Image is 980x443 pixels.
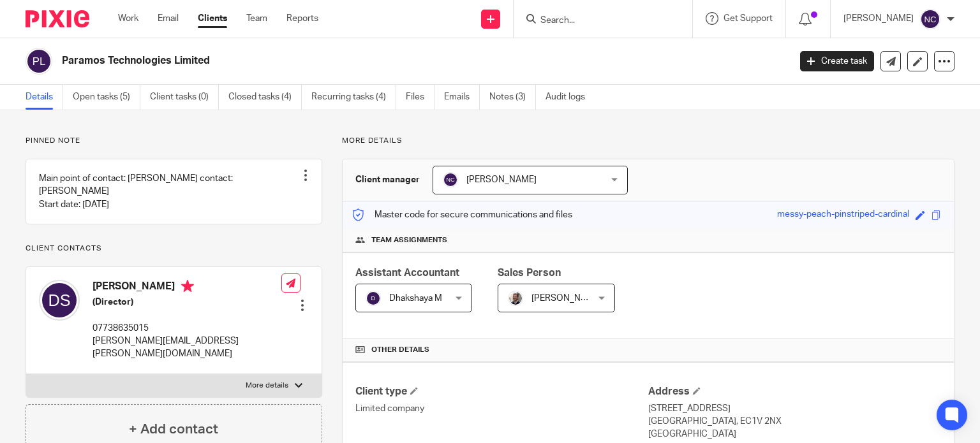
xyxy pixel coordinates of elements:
span: Sales Person [498,268,561,278]
p: More details [342,136,954,146]
img: Pixie [26,10,89,27]
a: Closed tasks (4) [228,85,302,110]
a: Create task [800,51,874,71]
p: [PERSON_NAME] [843,12,914,25]
h4: [PERSON_NAME] [93,280,281,296]
a: Files [406,85,434,110]
a: Details [26,85,63,110]
img: svg%3E [39,280,80,321]
a: Clients [198,12,227,25]
input: Search [539,15,654,27]
span: Other details [371,345,429,355]
a: Notes (3) [489,85,536,110]
img: svg%3E [366,291,381,306]
a: Work [118,12,138,25]
p: Client contacts [26,243,322,254]
a: Client tasks (0) [150,85,219,110]
i: Primary [181,280,194,293]
a: Emails [444,85,480,110]
p: More details [246,381,288,391]
img: svg%3E [443,172,458,187]
div: messy-peach-pinstriped-cardinal [777,208,909,222]
p: [GEOGRAPHIC_DATA], EC1V 2NX [648,415,941,428]
a: Team [246,12,267,25]
img: Matt%20Circle.png [508,291,523,306]
span: Assistant Accountant [355,268,459,278]
h4: Address [648,385,941,398]
h4: Client type [355,385,648,398]
img: svg%3E [26,48,52,75]
span: [PERSON_NAME] [466,175,537,184]
a: Reports [286,12,318,25]
p: Master code for secure communications and files [352,208,572,221]
img: svg%3E [920,9,940,29]
p: Limited company [355,402,648,415]
p: [STREET_ADDRESS] [648,402,941,415]
p: [PERSON_NAME][EMAIL_ADDRESS][PERSON_NAME][DOMAIN_NAME] [93,335,281,361]
a: Open tasks (5) [73,85,140,110]
h4: + Add contact [129,419,218,439]
p: 07738635015 [93,322,281,335]
a: Audit logs [546,85,595,110]
h2: Paramos Technologies Limited [62,54,637,68]
a: Email [158,12,179,25]
span: Dhakshaya M [389,294,442,303]
p: Pinned note [26,136,322,146]
a: Recurring tasks (4) [311,85,396,110]
h3: Client manager [355,173,420,186]
span: Team assignments [371,235,447,245]
h5: (Director) [93,296,281,309]
p: [GEOGRAPHIC_DATA] [648,428,941,440]
span: [PERSON_NAME] [531,294,602,303]
span: Get Support [724,14,773,23]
